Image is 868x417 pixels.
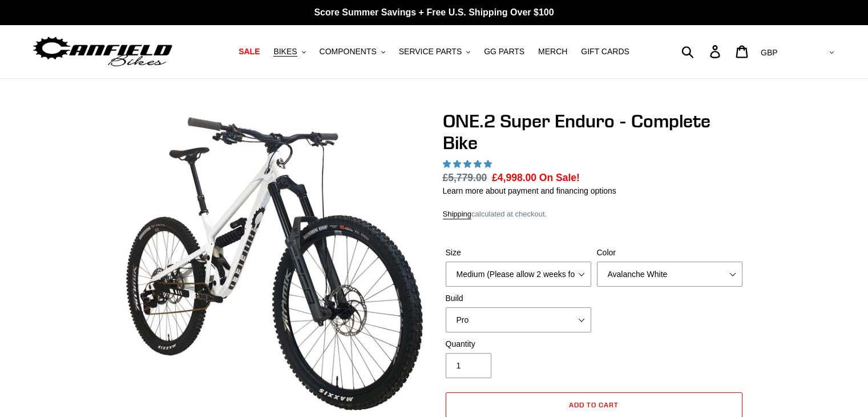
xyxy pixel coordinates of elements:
[314,44,391,59] button: COMPONENTS
[126,113,423,411] img: ONE.2 Super Enduro - Complete Bike
[484,47,524,57] span: GG PARTS
[597,247,742,259] label: Color
[268,44,311,59] button: BIKES
[539,170,580,185] span: On Sale!
[478,44,530,59] a: GG PARTS
[443,110,745,154] h1: ONE.2 Super Enduro - Complete Bike
[581,47,629,57] span: GIFT CARDS
[443,210,472,219] a: Shipping
[575,44,635,59] a: GIFT CARDS
[443,159,494,169] span: 5.00 stars
[688,39,717,64] input: Search
[443,172,487,183] s: £5,779.00
[273,47,297,57] span: BIKES
[393,44,476,59] button: SERVICE PARTS
[239,47,260,57] span: SALE
[446,247,591,259] label: Size
[443,209,745,220] div: calculated at checkout.
[532,44,573,59] a: MERCH
[446,338,591,350] label: Quantity
[320,47,377,57] span: COMPONENTS
[446,292,591,304] label: Build
[233,44,265,59] a: SALE
[31,34,174,70] img: Canfield Bikes
[569,400,619,409] span: Add to cart
[399,47,462,57] span: SERVICE PARTS
[492,172,536,183] span: £4,998.00
[538,47,567,57] span: MERCH
[443,186,616,195] a: Learn more about payment and financing options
